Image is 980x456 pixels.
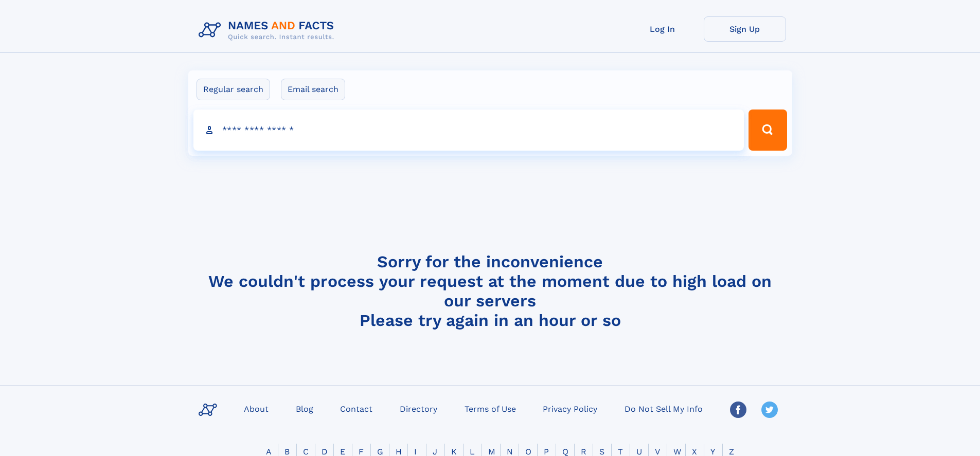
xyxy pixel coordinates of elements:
label: Email search [281,79,345,100]
label: Regular search [197,79,270,100]
img: Logo Names and Facts [194,16,343,44]
a: Privacy Policy [539,401,601,416]
a: Terms of Use [460,401,520,416]
a: Blog [292,401,317,416]
a: Directory [396,401,441,416]
a: Do Not Sell My Info [620,401,707,416]
h4: Sorry for the inconvenience We couldn't process your request at the moment due to high load on ou... [194,252,786,330]
img: Facebook [730,402,746,418]
a: Contact [336,401,377,416]
a: Log In [621,16,704,42]
a: About [240,401,273,416]
input: search input [193,110,744,151]
img: Twitter [761,402,778,418]
a: Sign Up [704,16,786,42]
button: Search Button [749,110,787,151]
